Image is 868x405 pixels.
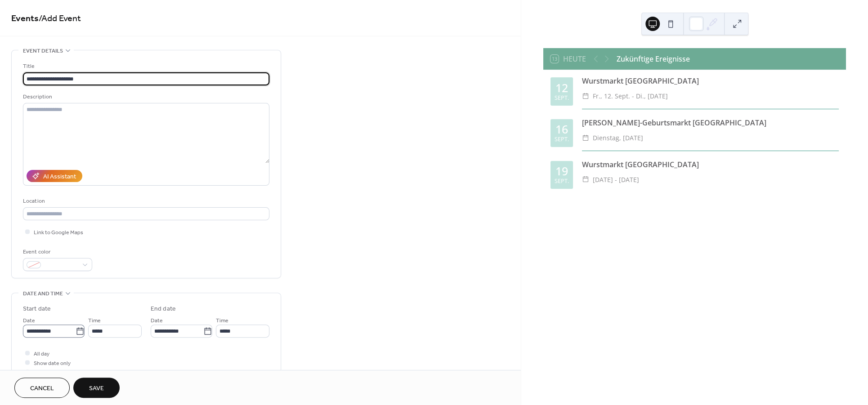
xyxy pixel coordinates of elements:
a: Events [11,10,39,27]
div: Event color [23,247,90,257]
div: 16 [555,124,568,135]
span: Event details [23,46,63,56]
span: / Add Event [39,10,81,27]
span: Fr., 12. Sept. - Di., [DATE] [593,91,668,102]
span: Date [151,316,163,325]
div: AI Assistant [43,172,76,182]
span: Date [23,316,35,325]
div: [PERSON_NAME]-Geburtsmarkt [GEOGRAPHIC_DATA] [582,117,839,128]
div: ​ [582,91,589,102]
div: ​ [582,174,589,185]
div: Title [23,62,268,71]
span: Time [88,316,101,325]
div: Sept. [555,137,569,142]
span: Time [216,316,228,325]
button: AI Assistant [27,170,82,182]
div: 12 [555,82,568,93]
span: Show date only [34,359,71,368]
button: Save [73,378,120,398]
div: Sept. [555,95,569,101]
span: Hide end time [34,368,68,378]
button: Cancel [14,378,70,398]
div: Description [23,92,268,102]
div: 19 [555,165,568,177]
div: Zukünftige Ereignisse [617,53,690,64]
span: Save [89,384,104,393]
div: Wurstmarkt [GEOGRAPHIC_DATA] [582,76,839,86]
div: Sept. [555,178,569,184]
span: Date and time [23,289,63,298]
span: All day [34,349,49,359]
span: Cancel [30,384,54,393]
span: Link to Google Maps [34,228,83,237]
span: Dienstag, [DATE] [593,133,643,143]
div: Location [23,196,268,206]
div: ​ [582,133,589,143]
span: [DATE] - [DATE] [593,174,639,185]
div: Wurstmarkt [GEOGRAPHIC_DATA] [582,159,839,170]
div: Start date [23,304,51,314]
div: End date [151,304,176,314]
